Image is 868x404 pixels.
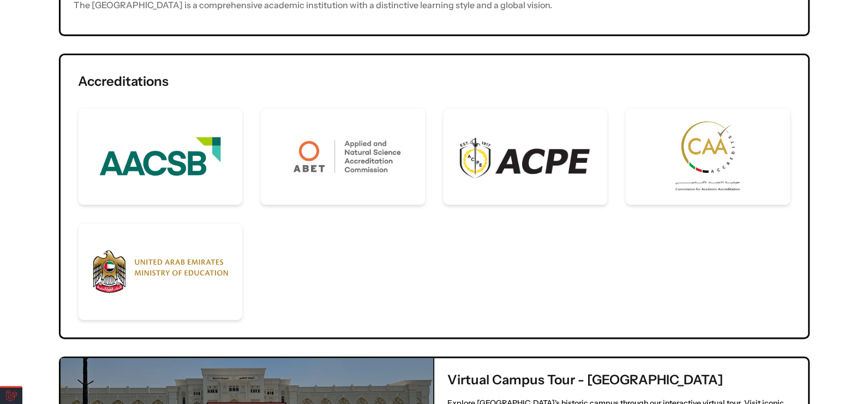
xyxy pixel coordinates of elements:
img: AACSB International [97,121,223,191]
img: Commission for Academic Accreditation (CAA) [675,121,740,191]
h2: Virtual Campus Tour - [GEOGRAPHIC_DATA] [447,371,795,389]
img: Ministry of Education (MOE) [92,249,230,294]
h2: Accreditations [78,73,169,90]
img: ACPE [457,133,595,180]
img: ABET Accreditation [274,127,412,186]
